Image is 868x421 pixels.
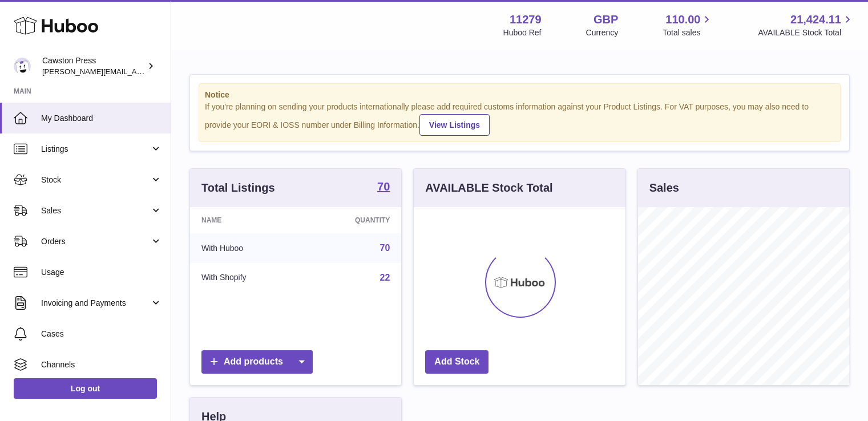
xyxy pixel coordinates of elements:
[41,329,162,339] span: Cases
[41,267,162,278] span: Usage
[419,114,490,136] a: View Listings
[14,378,157,399] a: Log out
[41,236,150,247] span: Orders
[425,350,488,374] a: Add Stock
[41,359,162,370] span: Channels
[304,207,402,233] th: Quantity
[586,27,619,38] div: Currency
[663,27,713,38] span: Total sales
[42,67,290,76] span: [PERSON_NAME][EMAIL_ADDRESS][PERSON_NAME][DOMAIN_NAME]
[41,113,162,124] span: My Dashboard
[594,12,618,27] strong: GBP
[201,180,275,196] h3: Total Listings
[649,180,679,196] h3: Sales
[377,181,390,192] strong: 70
[41,144,150,155] span: Listings
[380,243,390,253] a: 70
[190,263,304,293] td: With Shopify
[503,27,542,38] div: Huboo Ref
[205,102,834,136] div: If you're planning on sending your products internationally please add required customs informati...
[758,27,854,38] span: AVAILABLE Stock Total
[380,273,390,282] a: 22
[190,207,304,233] th: Name
[663,12,713,38] a: 110.00 Total sales
[665,12,700,27] span: 110.00
[790,12,841,27] span: 21,424.11
[14,58,31,75] img: thomas.carson@cawstonpress.com
[41,205,150,216] span: Sales
[190,233,304,263] td: With Huboo
[205,90,834,100] strong: Notice
[510,12,542,27] strong: 11279
[41,298,150,309] span: Invoicing and Payments
[377,181,390,195] a: 70
[425,180,552,196] h3: AVAILABLE Stock Total
[41,175,150,185] span: Stock
[758,12,854,38] a: 21,424.11 AVAILABLE Stock Total
[42,55,145,77] div: Cawston Press
[201,350,313,374] a: Add products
